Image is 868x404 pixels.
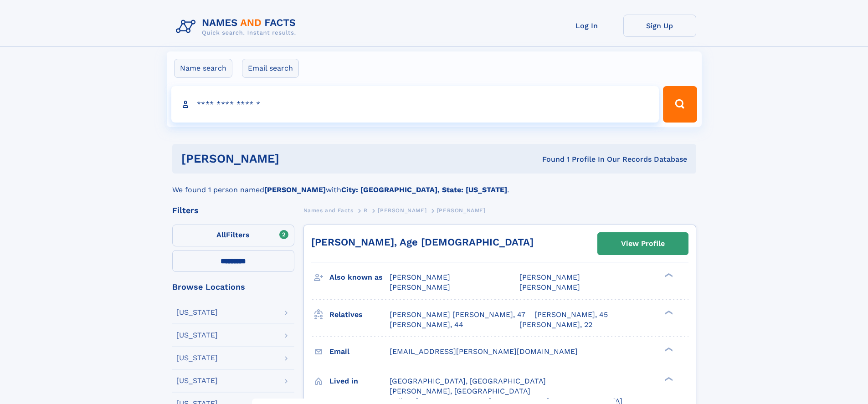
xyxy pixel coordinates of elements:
b: [PERSON_NAME] [264,185,326,194]
button: Search Button [663,86,697,123]
div: ❯ [663,376,673,382]
span: [PERSON_NAME] [390,283,450,291]
a: [PERSON_NAME], 22 [519,320,592,330]
label: Email search [242,59,299,78]
a: Log In [550,15,623,37]
div: ❯ [663,346,673,352]
h3: Lived in [329,373,390,389]
span: [PERSON_NAME] [390,273,450,281]
b: City: [GEOGRAPHIC_DATA], State: [US_STATE] [341,185,507,194]
h3: Also known as [329,270,390,285]
div: [US_STATE] [176,309,218,316]
div: We found 1 person named with . [172,174,696,195]
div: [US_STATE] [176,332,218,339]
span: [GEOGRAPHIC_DATA], [GEOGRAPHIC_DATA] [390,377,546,385]
div: Browse Locations [172,283,294,291]
span: [PERSON_NAME] [519,283,580,291]
span: [PERSON_NAME] [378,207,426,214]
div: [US_STATE] [176,354,218,362]
div: ❯ [663,309,673,315]
div: View Profile [621,233,665,254]
h3: Relatives [329,307,390,322]
label: Name search [174,59,232,78]
div: ❯ [663,272,673,278]
a: Names and Facts [303,205,354,216]
div: [US_STATE] [176,377,218,384]
a: View Profile [598,233,688,255]
div: Found 1 Profile In Our Records Database [411,154,687,164]
a: [PERSON_NAME], 44 [390,320,463,330]
span: [PERSON_NAME] [437,207,486,214]
span: [EMAIL_ADDRESS][PERSON_NAME][DOMAIN_NAME] [390,347,578,356]
a: [PERSON_NAME] [378,205,426,216]
span: R [364,207,368,214]
label: Filters [172,225,294,246]
a: R [364,205,368,216]
a: [PERSON_NAME], Age [DEMOGRAPHIC_DATA] [311,236,534,248]
span: All [216,230,226,239]
div: Filters [172,206,294,215]
span: [PERSON_NAME] [519,273,580,281]
a: Sign Up [623,15,696,37]
input: search input [171,86,659,123]
a: [PERSON_NAME], 45 [534,310,608,320]
h1: [PERSON_NAME] [181,153,411,164]
span: [PERSON_NAME], [GEOGRAPHIC_DATA] [390,387,530,395]
img: Logo Names and Facts [172,15,303,39]
h3: Email [329,344,390,359]
a: [PERSON_NAME] [PERSON_NAME], 47 [390,310,525,320]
